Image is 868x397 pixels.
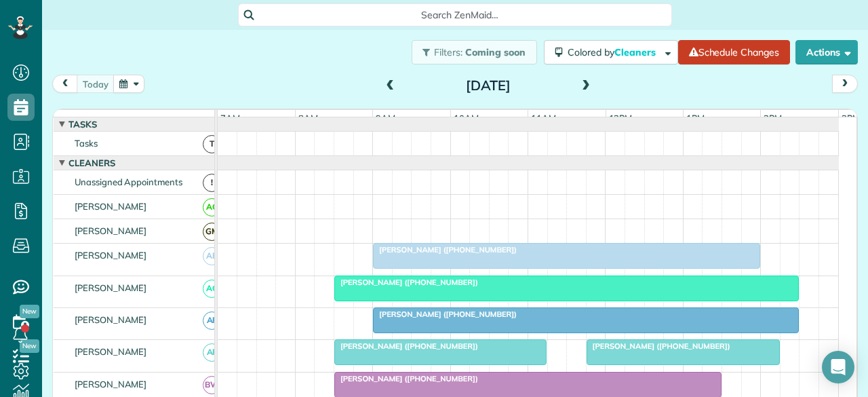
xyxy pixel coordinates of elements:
span: [PERSON_NAME] [72,314,150,325]
span: [PERSON_NAME] [72,225,150,236]
span: [PERSON_NAME] ([PHONE_NUMBER]) [372,245,517,254]
span: AF [203,343,221,362]
span: AC [203,280,221,298]
button: prev [52,75,78,93]
span: [PERSON_NAME] [72,346,150,357]
button: Actions [795,40,858,64]
span: [PERSON_NAME] ([PHONE_NUMBER]) [586,341,731,351]
span: 10am [451,113,481,124]
span: [PERSON_NAME] [72,250,150,261]
span: ! [203,174,221,192]
span: [PERSON_NAME] [72,201,150,212]
span: Tasks [66,119,100,130]
span: Cleaners [66,157,118,168]
span: BW [203,376,221,394]
span: [PERSON_NAME] ([PHONE_NUMBER]) [372,309,517,319]
span: 9am [373,113,398,124]
button: Colored byCleaners [544,40,678,64]
a: Schedule Changes [678,40,790,64]
span: Tasks [72,138,100,149]
span: Filters: [434,46,462,58]
span: [PERSON_NAME] [72,282,150,293]
span: Colored by [568,46,660,58]
span: [PERSON_NAME] ([PHONE_NUMBER]) [334,374,479,383]
span: 3pm [839,113,863,124]
span: [PERSON_NAME] [72,379,150,390]
span: Cleaners [614,46,658,58]
span: 12pm [606,113,635,124]
div: Open Intercom Messenger [822,351,854,383]
span: AB [203,247,221,265]
button: today [77,75,115,93]
span: Unassigned Appointments [72,176,185,187]
span: [PERSON_NAME] ([PHONE_NUMBER]) [334,341,479,351]
span: 1pm [684,113,707,124]
span: [PERSON_NAME] ([PHONE_NUMBER]) [334,278,479,287]
span: 2pm [761,113,785,124]
span: New [20,305,39,318]
span: GM [203,223,221,241]
span: 8am [296,113,321,124]
span: 11am [528,113,559,124]
span: AC [203,198,221,216]
h2: [DATE] [403,78,573,93]
span: 7am [218,113,243,124]
button: next [832,75,858,93]
span: AF [203,311,221,330]
span: Coming soon [465,46,526,58]
span: T [203,135,221,153]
